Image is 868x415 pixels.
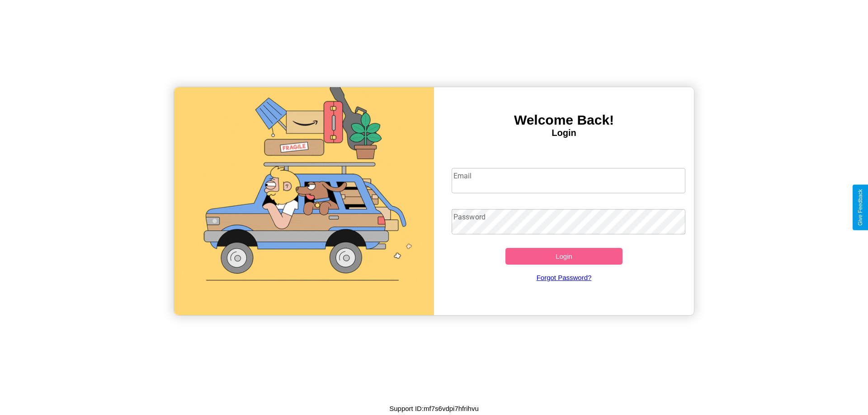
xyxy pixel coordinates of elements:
[505,248,623,265] button: Login
[447,265,681,290] a: Forgot Password?
[434,128,694,138] h4: Login
[857,189,863,226] div: Give Feedback
[389,402,479,415] p: Support ID: mf7s6vdpi7hfrihvu
[174,87,434,315] img: gif
[434,112,694,128] h3: Welcome Back!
